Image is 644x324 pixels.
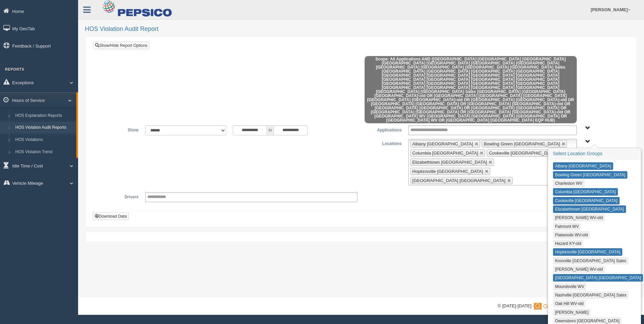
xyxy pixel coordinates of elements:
[553,188,618,196] button: Columbia [GEOGRAPHIC_DATA]
[93,213,129,220] button: Download Data
[484,141,560,146] span: Bowling Green [GEOGRAPHIC_DATA]
[553,300,586,307] button: Oak Hill WV-old
[553,171,627,179] button: Bowling Green [GEOGRAPHIC_DATA]
[489,150,556,156] span: Cookeville [GEOGRAPHIC_DATA]
[12,146,76,158] a: HOS Violation Trend
[412,141,473,146] span: Albany [GEOGRAPHIC_DATA]
[361,125,405,133] label: Applications
[12,110,76,122] a: HOS Explanation Reports
[361,139,405,147] label: Locations
[553,162,613,170] button: Albany [GEOGRAPHIC_DATA]
[553,205,626,213] button: Elizabethtown [GEOGRAPHIC_DATA]
[412,150,478,156] span: Columbia [GEOGRAPHIC_DATA]
[412,169,483,174] span: Hopkinsville [GEOGRAPHIC_DATA]
[553,248,622,256] button: Hopkinsville [GEOGRAPHIC_DATA]
[553,283,586,290] button: Moundsville WV
[553,309,591,316] button: [PERSON_NAME]
[98,125,142,133] label: Show
[553,180,585,187] button: Charleston WV
[548,148,641,159] h3: Select Location Groups
[553,223,581,230] button: Fairmont WV
[553,266,605,273] button: [PERSON_NAME] WV-old
[12,134,76,146] a: HOS Violations
[553,257,628,265] button: Knoxville [GEOGRAPHIC_DATA] Sales
[98,192,142,200] label: Drivers
[85,26,637,33] h2: HOS Violation Audit Report
[365,56,577,123] span: Scope: All Applications AND ([GEOGRAPHIC_DATA] [GEOGRAPHIC_DATA] [GEOGRAPHIC_DATA] [GEOGRAPHIC_DA...
[553,231,590,239] button: Flatwoods WV-old
[553,214,605,221] button: [PERSON_NAME] WV-old
[553,291,628,299] button: Nashville [GEOGRAPHIC_DATA] Sales
[412,160,487,165] span: Elizabethtown [GEOGRAPHIC_DATA]
[93,42,149,49] a: Show/Hide Report Options
[553,274,643,282] button: [GEOGRAPHIC_DATA] [GEOGRAPHIC_DATA]
[12,122,76,134] a: HOS Violation Audit Reports
[534,303,572,310] img: Gridline
[553,197,620,204] button: Cookeville [GEOGRAPHIC_DATA]
[553,240,583,247] button: Hazard KY-old
[412,178,505,183] span: [GEOGRAPHIC_DATA] [GEOGRAPHIC_DATA]
[267,125,274,136] span: to
[498,303,637,310] div: © [DATE]-[DATE] - ™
